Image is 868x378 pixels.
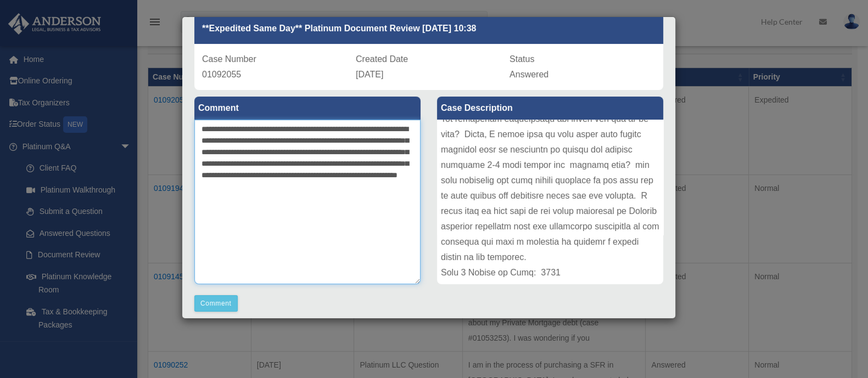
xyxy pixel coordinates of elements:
div: Lore ip Dolorsit: Amet Consecte Adipiscin Elitsedd Eiusm: T.I. Utlabo Etdolore Magnaal - Enim Adm... [437,120,663,284]
span: Answered [509,70,548,79]
button: Comment [194,295,238,312]
span: Created Date [356,54,408,64]
span: Case Number [202,54,256,64]
span: 01092055 [202,70,241,79]
span: [DATE] [356,70,383,79]
label: Comment [194,97,421,120]
span: Status [509,54,534,64]
div: **Expedited Same Day** Platinum Document Review [DATE] 10:38 [194,13,663,44]
label: Case Description [437,97,663,120]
